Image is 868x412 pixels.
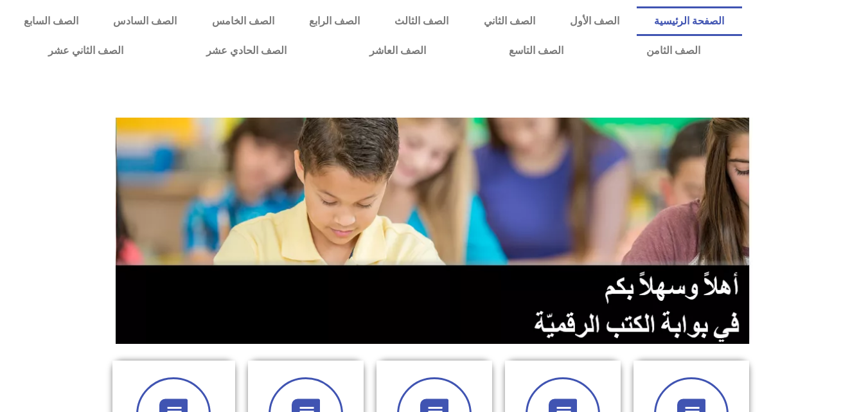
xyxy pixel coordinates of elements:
[553,6,637,36] a: الصف الأول
[328,36,467,66] a: الصف العاشر
[164,36,328,66] a: الصف الحادي عشر
[195,6,292,36] a: الصف الخامس
[292,6,377,36] a: الصف الرابع
[6,6,96,36] a: الصف السابع
[96,6,194,36] a: الصف السادس
[605,36,741,66] a: الصف الثامن
[467,36,605,66] a: الصف التاسع
[377,6,466,36] a: الصف الثالث
[6,36,164,66] a: الصف الثاني عشر
[637,6,741,36] a: الصفحة الرئيسية
[466,6,553,36] a: الصف الثاني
